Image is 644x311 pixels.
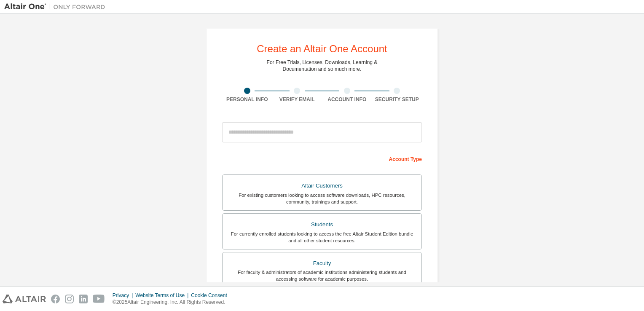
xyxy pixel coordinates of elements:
[257,44,387,54] div: Create an Altair One Account
[51,295,60,303] img: facebook.svg
[113,299,232,306] p: © 2025 Altair Engineering, Inc. All Rights Reserved.
[222,152,422,165] div: Account Type
[322,96,372,103] div: Account Info
[3,295,46,303] img: altair_logo.svg
[272,96,322,103] div: Verify Email
[228,231,416,244] div: For currently enrolled students looking to access the free Altair Student Edition bundle and all ...
[228,257,416,269] div: Faculty
[228,269,416,282] div: For faculty & administrators of academic institutions administering students and accessing softwa...
[113,292,135,299] div: Privacy
[228,192,416,205] div: For existing customers looking to access software downloads, HPC resources, community, trainings ...
[267,59,378,72] div: For Free Trials, Licenses, Downloads, Learning & Documentation and so much more.
[79,295,88,303] img: linkedin.svg
[222,96,272,103] div: Personal Info
[65,295,74,303] img: instagram.svg
[93,295,105,303] img: youtube.svg
[228,180,416,192] div: Altair Customers
[135,292,191,299] div: Website Terms of Use
[191,292,232,299] div: Cookie Consent
[228,219,416,231] div: Students
[4,3,110,11] img: Altair One
[372,96,422,103] div: Security Setup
